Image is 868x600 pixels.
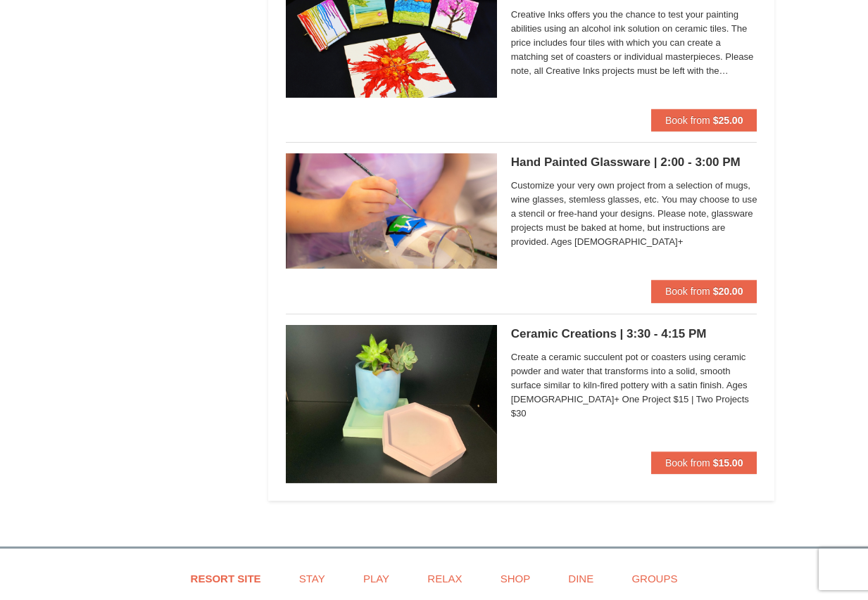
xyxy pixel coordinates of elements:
a: Dine [551,563,611,594]
strong: $25.00 [713,115,743,126]
a: Groups [614,563,695,594]
span: Customize your very own project from a selection of mugs, wine glasses, stemless glasses, etc. Yo... [511,179,757,249]
button: Book from $20.00 [651,280,757,302]
a: Shop [483,563,548,594]
span: Book from [665,457,710,468]
button: Book from $25.00 [651,109,757,132]
img: 6619869-1699-baa8dbd7.png [286,325,497,483]
strong: $20.00 [713,286,743,297]
a: Play [346,563,407,594]
h5: Ceramic Creations | 3:30 - 4:15 PM [511,327,757,341]
a: Resort Site [173,563,279,594]
a: Stay [282,563,343,594]
span: Creative Inks offers you the chance to test your painting abilities using an alcohol ink solution... [511,8,757,78]
strong: $15.00 [713,457,743,468]
a: Relax [410,563,479,594]
span: Create a ceramic succulent pot or coasters using ceramic powder and water that transforms into a ... [511,350,757,421]
img: 6619869-1088-d49a29a5.jpg [286,153,497,269]
h5: Hand Painted Glassware | 2:00 - 3:00 PM [511,155,757,170]
span: Book from [665,286,710,297]
span: Book from [665,115,710,126]
button: Book from $15.00 [651,452,757,474]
